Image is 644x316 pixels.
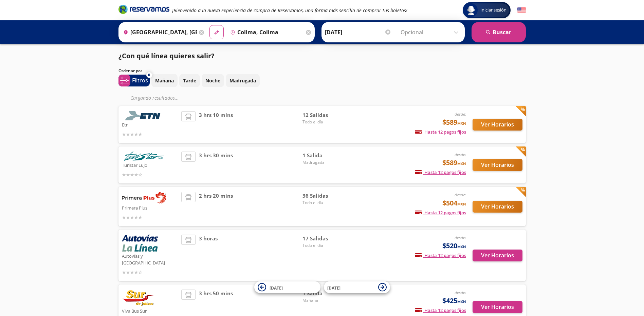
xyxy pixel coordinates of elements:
p: Viva Bus Sur [122,307,178,315]
small: MXN [457,299,466,304]
input: Buscar Destino [227,24,304,41]
p: ¿Con qué línea quieres salir? [118,51,215,61]
span: Hasta 12 pagos fijos [415,210,466,216]
span: Hasta 12 pagos fijos [415,169,466,175]
span: $520 [442,241,466,251]
span: Hasta 12 pagos fijos [415,252,466,258]
em: desde: [455,111,466,117]
img: Autovías y La Línea [122,235,158,252]
button: Ver Horarios [473,301,522,313]
span: 2 hrs 20 mins [199,192,233,221]
button: Tarde [179,74,200,87]
img: Etn [122,111,166,120]
button: Ver Horarios [473,201,522,213]
span: Madrugada [302,159,350,165]
span: 3 hrs 10 mins [199,111,233,138]
button: Mañana [151,74,178,87]
span: Todo el día [302,119,350,125]
img: Primera Plus [122,192,166,203]
em: desde: [455,152,466,157]
em: desde: [455,235,466,240]
p: Turistar Lujo [122,161,178,169]
button: Ver Horarios [473,119,522,131]
em: Cargando resultados ... [130,95,179,101]
span: Mañana [302,297,350,303]
button: Buscar [472,22,526,42]
p: Filtros [132,76,148,84]
button: Noche [202,74,224,87]
p: Tarde [183,77,196,84]
span: 1 Salida [302,290,350,297]
img: Turistar Lujo [122,152,166,161]
small: MXN [457,121,466,126]
button: English [517,6,526,15]
p: Mañana [155,77,174,84]
span: 3 hrs 30 mins [199,152,233,178]
button: Ver Horarios [473,159,522,171]
button: [DATE] [254,281,320,293]
p: Noche [205,77,220,84]
input: Opcional [401,24,461,41]
a: Brand Logo [118,4,169,16]
small: MXN [457,201,466,206]
span: Hasta 12 pagos fijos [415,129,466,135]
span: [DATE] [327,285,341,291]
em: desde: [455,192,466,198]
p: Etn [122,120,178,129]
span: Todo el día [302,200,350,206]
p: Ordenar por [118,68,142,74]
span: 1 Salida [302,152,350,159]
span: 3 horas [199,235,218,276]
i: Brand Logo [118,4,169,14]
button: Madrugada [226,74,260,87]
span: 17 Salidas [302,235,350,242]
span: $504 [442,198,466,208]
span: 0 [148,72,150,78]
span: Iniciar sesión [478,7,509,14]
button: 0Filtros [118,75,150,86]
span: $589 [442,158,466,168]
em: desde: [455,290,466,295]
em: ¡Bienvenido a la nueva experiencia de compra de Reservamos, una forma más sencilla de comprar tus... [172,7,407,14]
p: Primera Plus [122,203,178,212]
small: MXN [457,161,466,166]
img: Viva Bus Sur [122,290,155,307]
span: Hasta 12 pagos fijos [415,307,466,313]
input: Elegir Fecha [325,24,391,41]
span: Todo el día [302,242,350,249]
button: Ver Horarios [473,250,522,261]
input: Buscar Origen [121,24,197,41]
p: Autovías y [GEOGRAPHIC_DATA] [122,252,178,266]
span: 36 Salidas [302,192,350,200]
span: $425 [442,296,466,306]
p: Madrugada [229,77,256,84]
span: $589 [442,117,466,127]
span: [DATE] [270,285,283,291]
small: MXN [457,244,466,249]
span: 12 Salidas [302,111,350,119]
button: [DATE] [324,281,390,293]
